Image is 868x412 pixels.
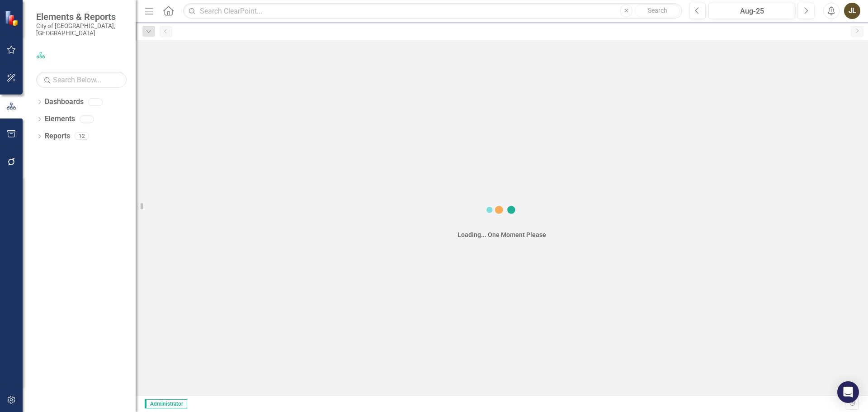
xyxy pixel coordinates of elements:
span: Elements & Reports [36,11,127,22]
input: Search Below... [36,72,127,88]
div: Open Intercom Messenger [837,381,859,403]
img: ClearPoint Strategy [5,10,20,26]
a: Dashboards [45,97,84,107]
button: Search [635,5,680,17]
a: Reports [45,131,70,142]
button: JL [844,3,860,19]
input: Search ClearPoint... [183,3,682,19]
div: Loading... One Moment Please [458,230,546,239]
button: Aug-25 [708,3,795,19]
span: Administrator [145,399,187,408]
div: Aug-25 [712,6,792,17]
a: Elements [45,114,75,124]
div: 12 [75,133,89,140]
small: City of [GEOGRAPHIC_DATA], [GEOGRAPHIC_DATA] [36,22,127,37]
span: Search [648,7,667,14]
